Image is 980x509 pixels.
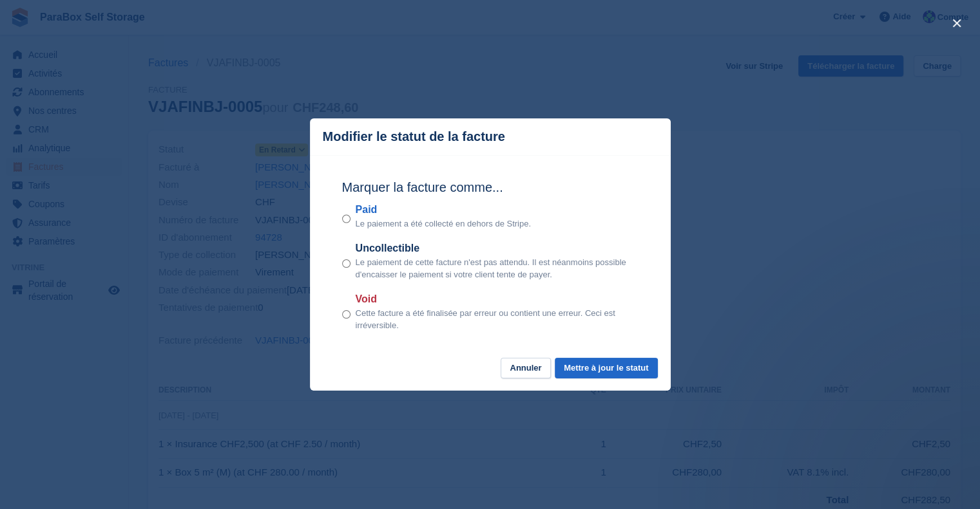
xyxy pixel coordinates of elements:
button: Mettre à jour le statut [555,358,657,379]
label: Uncollectible [356,241,639,256]
p: Le paiement a été collecté en dehors de Stripe. [356,217,531,230]
label: Void [356,292,639,307]
p: Cette facture a été finalisée par erreur ou contient une erreur. Ceci est irréversible. [356,307,639,332]
p: Le paiement de cette facture n'est pas attendu. Il est néanmoins possible d'encaisser le paiement... [356,256,639,281]
p: Modifier le statut de la facture [323,129,505,144]
label: Paid [356,202,531,217]
button: Annuler [501,358,550,379]
button: close [946,13,967,33]
h2: Marquer la facture comme... [342,178,639,197]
